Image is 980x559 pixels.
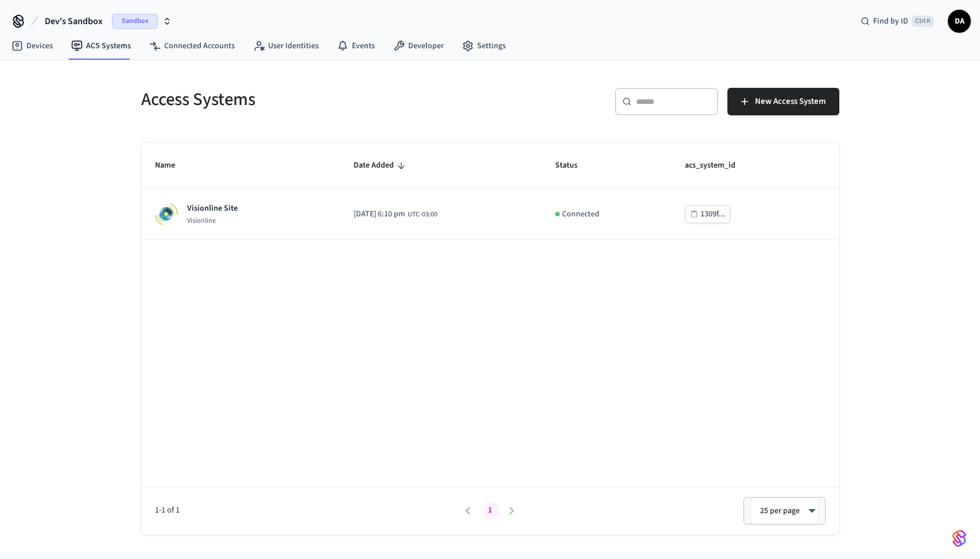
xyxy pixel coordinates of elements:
[45,14,103,28] span: Dev's Sandbox
[481,502,499,520] button: page 1
[112,14,158,29] span: Sandbox
[700,207,725,222] div: 1309f...
[685,205,730,223] button: 1309f...
[851,11,943,32] div: Find by IDCtrl K
[952,529,966,548] img: SeamLogoGradient.69752ec5.svg
[141,143,839,240] table: sticky table
[384,36,453,56] a: Developer
[244,36,328,56] a: User Identities
[755,94,826,109] span: New Access System
[155,157,190,174] span: Name
[873,15,908,27] span: Find by ID
[155,504,458,517] span: 1-1 of 1
[141,88,483,111] h5: Access Systems
[354,157,409,174] span: Date Added
[949,11,970,32] span: DA
[62,36,140,56] a: ACS Systems
[187,216,238,226] p: Visionline
[948,10,971,33] button: DA
[750,497,819,525] div: 25 per page
[685,157,750,174] span: acs_system_id
[408,209,437,220] span: UTC-03:00
[453,36,515,56] a: Settings
[187,203,238,214] p: Visionline Site
[354,208,405,220] span: [DATE] 6:10 pm
[458,502,523,520] nav: pagination navigation
[140,36,244,56] a: Connected Accounts
[328,36,384,56] a: Events
[562,208,599,220] p: Connected
[354,208,437,220] div: America/Sao_Paulo
[2,36,62,56] a: Devices
[555,157,592,174] span: Status
[912,15,934,27] span: Ctrl K
[727,88,839,115] button: New Access System
[155,203,178,226] img: Visionline Logo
